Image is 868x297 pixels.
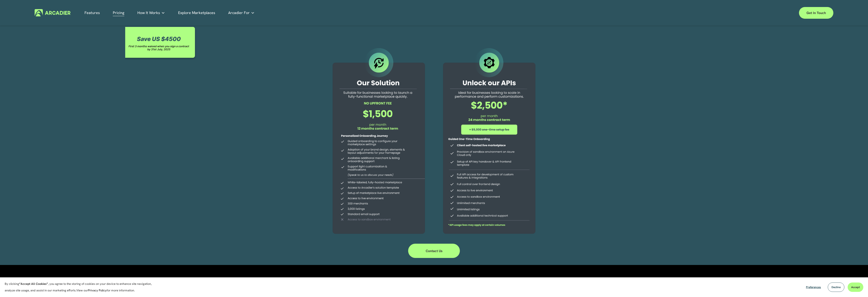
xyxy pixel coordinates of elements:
[88,288,107,292] a: Privacy Policy
[828,283,844,292] button: Decline
[5,281,157,294] p: By clicking , you agree to the storing of cookies on your device to enhance site navigation, anal...
[408,244,460,258] a: Contact Us
[228,9,255,16] a: folder dropdown
[802,283,824,292] button: Preferences
[848,283,863,292] button: Accept
[178,9,215,16] a: Explore Marketplaces
[799,7,833,19] a: Get in touch
[806,285,821,289] span: Preferences
[137,9,165,16] a: folder dropdown
[228,10,250,16] span: Arcadier For
[113,9,124,16] a: Pricing
[831,285,841,289] span: Decline
[84,9,100,16] a: Features
[851,285,860,289] span: Accept
[35,9,70,16] img: Arcadier
[137,10,160,16] span: How It Works
[19,282,48,286] strong: “Accept All Cookies”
